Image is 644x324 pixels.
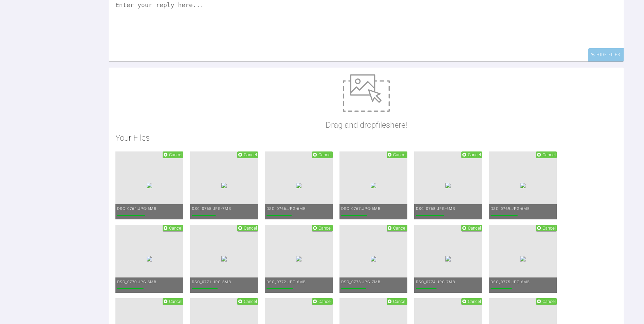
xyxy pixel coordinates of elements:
h2: Your Files [115,131,617,144]
span: DSC_0772.JPG - 6MB [266,280,306,284]
span: DSC_0769.JPG - 6MB [491,206,530,211]
span: Cancel [542,226,556,231]
img: 626d3cab-6c81-4e84-abf5-f751cc6048bc [147,183,152,188]
span: Cancel [393,152,406,157]
span: Cancel [542,299,556,304]
img: 1a3b0535-bb53-4069-a0ab-cb9820e23145 [221,183,227,188]
span: DSC_0766.JPG - 6MB [266,206,306,211]
span: DSC_0764.JPG - 6MB [117,206,157,211]
img: 2947230f-2eb7-4a74-a253-11b63be010e1 [296,256,301,262]
span: DSC_0774.JPG - 7MB [416,280,455,284]
span: Cancel [468,299,481,304]
span: DSC_0771.JPG - 6MB [192,280,231,284]
span: Cancel [244,152,257,157]
img: eec7f6e9-5d98-47b9-bac1-29698cb52fce [520,183,526,188]
div: Hide Files [588,48,624,61]
span: Cancel [468,226,481,231]
span: DSC_0770.JPG - 6MB [117,280,157,284]
span: Cancel [169,299,182,304]
img: 468fca39-cf1f-47b5-b0ee-248347e40c32 [221,256,227,262]
span: DSC_0767.JPG - 6MB [341,206,381,211]
span: DSC_0768.JPG - 6MB [416,206,455,211]
img: 0c3511a5-268e-4d05-8782-324a386599ef [371,183,376,188]
span: Cancel [244,226,257,231]
img: d8e842ce-b47f-4999-86fe-107c51fde7a6 [147,256,152,262]
span: Cancel [393,299,406,304]
img: 1e14f9e6-f3ba-4ea2-9000-0963e00413e8 [371,256,376,262]
span: Cancel [393,226,406,231]
img: 4660ed91-fe65-4ecd-bd25-79007cbfe2df [445,256,451,262]
span: Cancel [244,299,257,304]
span: Cancel [318,299,332,304]
span: Cancel [542,152,556,157]
img: 7a434815-7318-4ad6-8db2-1a9ba00da361 [520,256,526,262]
span: Cancel [468,152,481,157]
span: DSC_0765.JPG - 7MB [192,206,231,211]
img: 1abd299f-de19-44f1-983a-8877009bbb22 [445,183,451,188]
span: Cancel [169,152,182,157]
span: DSC_0775.JPG - 6MB [491,280,530,284]
p: Drag and drop files here! [326,119,407,131]
span: Cancel [318,152,332,157]
img: cd286620-d156-4c77-b673-df7ae69f9a2e [296,183,301,188]
span: DSC_0773.JPG - 7MB [341,280,381,284]
span: Cancel [318,226,332,231]
span: Cancel [169,226,182,231]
